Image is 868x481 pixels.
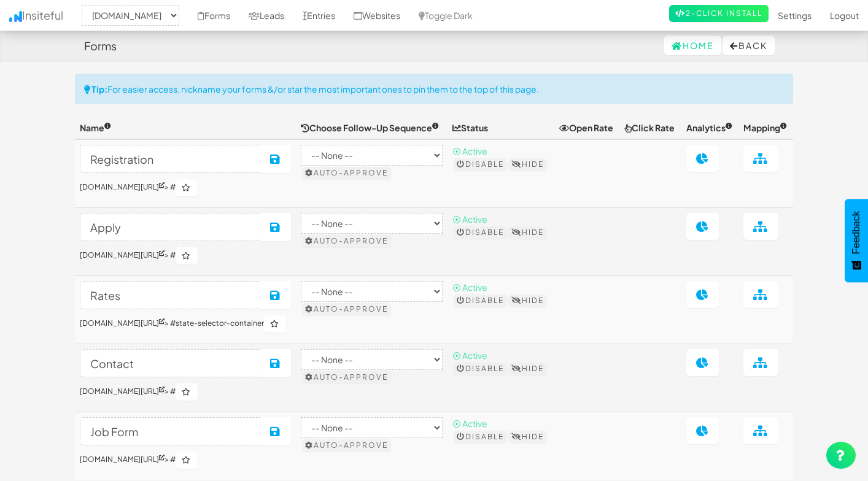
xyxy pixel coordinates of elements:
a: 2-Click Install [669,5,769,22]
h6: > # [80,383,291,401]
img: icon.png [9,11,22,22]
input: Nickname your form (internal use only) [80,281,261,309]
span: ⦿ Active [452,418,487,429]
strong: Tip: [91,83,107,94]
span: Analytics [686,122,732,133]
button: Hide [508,431,547,443]
span: Mapping [743,122,787,133]
span: ⦿ Active [452,145,487,156]
input: Nickname your form (internal use only) [80,417,261,445]
button: Auto-approve [302,167,391,179]
button: Hide [508,158,547,171]
h6: > #state-selector-container [80,315,291,333]
a: [DOMAIN_NAME][URL] [80,250,165,260]
button: Auto-approve [302,235,391,247]
th: Status [448,117,554,139]
a: [DOMAIN_NAME][URL] [80,318,165,328]
h6: > # [80,452,291,469]
button: Hide [508,363,547,375]
button: Disable [454,158,507,171]
span: ⦿ Active [452,214,487,225]
span: ⦿ Active [452,350,487,361]
h6: > # [80,179,291,196]
a: Home [664,36,721,55]
button: Disable [454,431,507,443]
h6: > # [80,247,291,264]
th: Open Rate [554,117,619,139]
button: Disable [454,294,507,307]
input: Nickname your form (internal use only) [80,145,261,173]
button: Feedback - Show survey [845,199,868,282]
a: [DOMAIN_NAME][URL] [80,387,165,396]
button: Disable [454,226,507,239]
input: Nickname your form (internal use only) [80,213,261,241]
a: [DOMAIN_NAME][URL] [80,455,165,464]
button: Disable [454,363,507,375]
button: Auto-approve [302,303,391,315]
span: Feedback [851,211,862,254]
th: Click Rate [619,117,681,139]
input: Nickname your form (internal use only) [80,349,261,377]
button: Hide [508,294,547,307]
button: Back [723,36,775,55]
a: [DOMAIN_NAME][URL] [80,182,165,191]
div: For easier access, nickname your forms &/or star the most important ones to pin them to the top o... [75,74,793,104]
h4: Forms [84,40,117,52]
span: Name [80,122,111,133]
button: Auto-approve [302,439,391,452]
span: ⦿ Active [452,282,487,293]
span: Choose Follow-Up Sequence [301,122,439,133]
button: Auto-approve [302,371,391,383]
button: Hide [508,226,547,239]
